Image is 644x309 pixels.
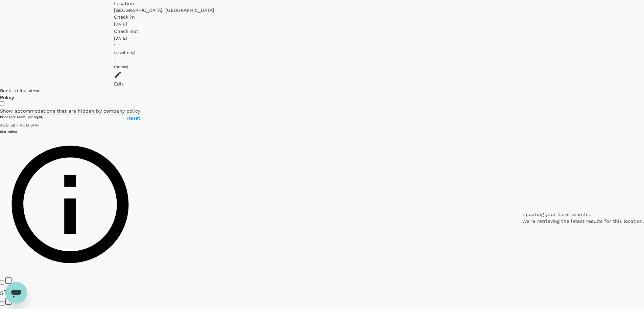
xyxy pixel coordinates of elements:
[5,282,27,304] iframe: Button to launch messaging window
[114,80,530,87] div: Edit
[114,36,127,41] span: [DATE]
[114,50,136,55] span: traveller(s)
[114,7,530,14] div: [GEOGRAPHIC_DATA], [GEOGRAPHIC_DATA]
[522,211,644,218] p: Updating your hotel search...
[114,22,127,26] span: [DATE]
[114,42,530,49] div: 1
[114,14,530,20] div: Check in
[114,64,128,69] span: room(s)
[127,115,140,121] span: Reset
[522,218,644,225] p: We're retrieving the latest results for this location.
[114,56,530,63] div: 1
[114,28,530,35] div: Check out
